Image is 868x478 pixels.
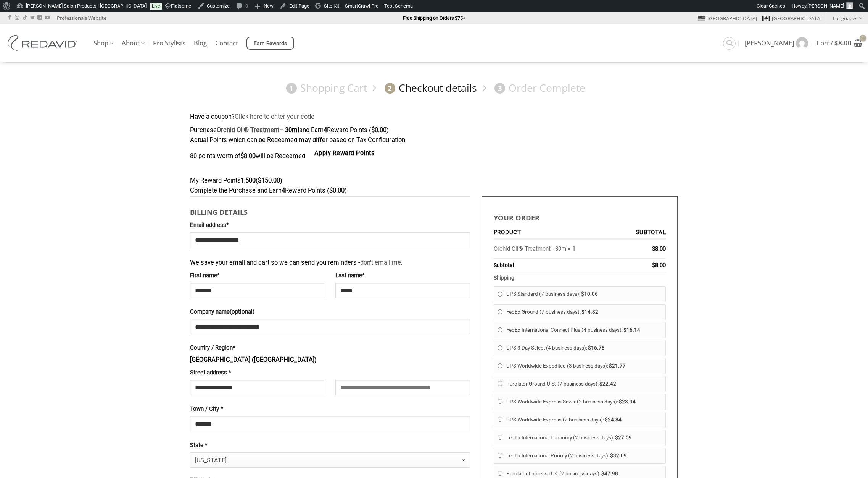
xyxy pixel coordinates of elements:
[307,146,382,161] button: Apply Reward Points
[6,35,82,51] img: REDAVID Salon Products | United States
[506,360,662,372] label: UPS Worldwide Expedited (3 business days):
[619,399,636,405] bdi: 23.94
[286,83,297,94] span: 1
[258,177,261,184] span: $
[190,368,324,378] label: Street address
[217,126,299,134] strong: – 30ml
[403,15,465,21] strong: Free Shipping on Orders $75+
[381,81,477,95] a: 2Checkout details
[494,259,608,272] th: Subtotal
[762,13,821,24] a: [GEOGRAPHIC_DATA]
[282,187,285,194] strong: 4
[23,15,27,21] a: Follow on TikTok
[190,135,678,146] div: Actual Points which can be Redeemed may differ based on Tax Configuration
[506,342,662,354] label: UPS 3 Day Select (4 business days):
[240,152,256,160] bdi: 8.00
[494,272,666,284] th: Shipping
[601,471,618,476] bdi: 47.98
[190,441,470,450] label: State
[190,146,678,167] div: 80 points worth of will be Redeemed
[190,125,678,136] div: Purchase and Earn Reward Points ( )
[246,37,294,50] a: Earn Rewards
[45,15,50,21] a: Follow on YouTube
[623,327,626,333] span: $
[329,187,333,194] span: $
[834,39,838,47] span: $
[494,227,608,240] th: Product
[506,450,662,462] label: FedEx International Priority (2 business days):
[494,240,608,259] td: Orchid Oil® Treatment - 30ml
[254,39,287,48] span: Earn Rewards
[371,126,386,134] span: 0.00
[324,3,339,9] span: Site Kit
[506,324,662,336] label: FedEx International Connect Plus (4 business days):
[506,396,662,408] label: UPS Worldwide Express Saver (2 business days):
[723,37,736,50] a: Search
[599,381,602,387] span: $
[371,126,375,134] span: $
[150,3,162,10] a: Live
[816,35,862,52] a: View cart
[194,36,207,50] a: Blog
[217,126,279,134] a: Orchid Oil® Treatment
[385,83,395,94] span: 2
[360,259,401,266] a: don't email me
[506,378,662,390] label: Purolator Ground U.S. (7 business days):
[190,112,678,122] div: Have a coupon?
[745,33,808,53] a: [PERSON_NAME]
[190,176,678,186] div: My Reward Points ( )
[15,15,19,21] a: Follow on Instagram
[190,344,470,353] label: Country / Region
[335,271,470,280] label: Last name
[623,327,640,333] bdi: 16.14
[57,12,106,24] a: Professionals Website
[745,40,794,46] span: [PERSON_NAME]
[652,245,655,252] span: $
[283,81,367,95] a: 1Shopping Cart
[605,417,622,423] bdi: 24.84
[506,306,662,318] label: FedEx Ground (7 business days):
[37,15,42,21] a: Follow on LinkedIn
[652,262,655,269] span: $
[258,177,280,184] span: 150.00
[195,453,461,468] span: New Hampshire
[7,15,12,21] a: Follow on Facebook
[581,291,598,297] bdi: 10.06
[230,308,254,315] span: (optional)
[807,3,844,9] span: [PERSON_NAME]
[235,113,314,120] a: Enter your coupon code
[153,36,185,50] a: Pro Stylists
[506,432,662,444] label: FedEx International Economy (2 business days):
[608,227,666,240] th: Subtotal
[494,208,666,223] h3: Your order
[588,345,605,351] bdi: 16.78
[190,308,470,317] label: Company name
[329,187,345,194] span: 0.00
[190,271,324,280] label: First name
[581,291,584,297] span: $
[588,345,591,351] span: $
[241,177,256,184] strong: 1,500
[610,453,613,459] span: $
[834,39,852,47] bdi: 8.00
[581,309,585,315] span: $
[609,363,626,369] bdi: 21.77
[93,36,113,51] a: Shop
[601,471,604,476] span: $
[698,13,757,24] a: [GEOGRAPHIC_DATA]
[652,245,666,252] bdi: 8.00
[190,221,470,230] label: Email address
[190,356,317,363] strong: [GEOGRAPHIC_DATA] ([GEOGRAPHIC_DATA])
[605,417,608,423] span: $
[816,40,852,46] span: Cart /
[122,36,145,51] a: About
[506,288,662,300] label: UPS Standard (7 business days):
[615,435,618,441] span: $
[506,414,662,426] label: UPS Worldwide Express (2 business days):
[190,76,678,100] nav: Checkout steps
[324,126,327,134] strong: 4
[599,381,616,387] bdi: 22.42
[615,435,632,441] bdi: 27.59
[190,405,470,414] label: Town / City
[652,262,666,269] bdi: 8.00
